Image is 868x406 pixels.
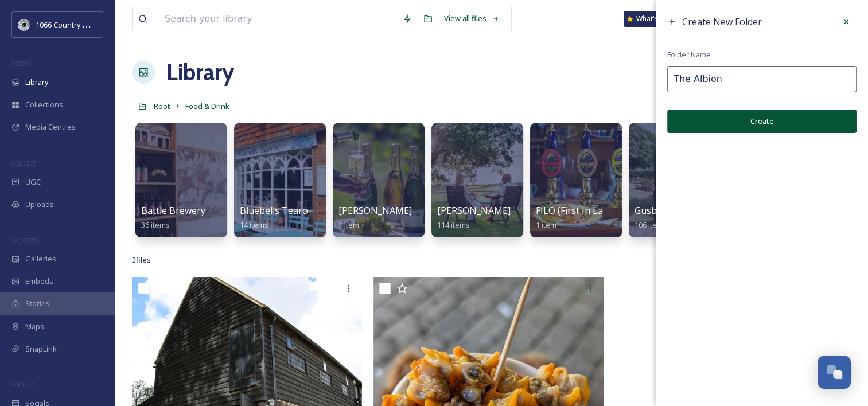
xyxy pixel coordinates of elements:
[667,110,857,133] button: Create
[25,177,41,188] span: UGC
[818,356,851,389] button: Open Chat
[240,220,268,230] span: 14 items
[438,7,505,30] a: View all files
[667,66,857,92] input: Name
[154,99,170,113] a: Root
[338,205,412,230] a: [PERSON_NAME]1 item
[25,199,54,210] span: Uploads
[25,253,56,264] span: Galleries
[141,205,318,230] a: Battle Brewery and [GEOGRAPHIC_DATA]36 items
[132,255,151,266] span: 2 file s
[624,11,681,27] a: What's New
[25,99,63,110] span: Collections
[141,204,318,217] span: Battle Brewery and [GEOGRAPHIC_DATA]
[159,6,397,32] input: Search your library
[185,99,229,113] a: Food & Drink
[536,220,556,230] span: 1 item
[536,205,632,230] a: FILO (First In Last Out)1 item
[25,77,48,88] span: Library
[141,220,170,230] span: 36 items
[338,204,412,217] span: [PERSON_NAME]
[536,204,632,217] span: FILO (First In Last Out)
[185,101,229,111] span: Food & Drink
[25,321,44,332] span: Maps
[635,204,683,217] span: Gusbourne
[11,236,38,244] span: WIDGETS
[437,220,470,230] span: 114 items
[437,204,511,217] span: [PERSON_NAME]
[240,205,322,230] a: Bluebells Tearoom14 items
[25,298,50,309] span: Stories
[18,19,30,30] img: logo_footerstamp.png
[25,276,53,287] span: Embeds
[11,380,34,389] span: SOCIALS
[11,59,32,68] span: MEDIA
[667,49,711,60] span: Folder Name
[166,55,234,89] a: Library
[682,15,762,28] span: Create New Folder
[338,220,359,230] span: 1 item
[25,122,76,132] span: Media Centres
[635,205,683,230] a: Gusbourne106 items
[36,19,116,30] span: 1066 Country Marketing
[437,205,511,230] a: [PERSON_NAME]114 items
[25,343,57,354] span: SnapLink
[635,220,667,230] span: 106 items
[11,159,36,167] span: COLLECT
[240,204,322,217] span: Bluebells Tearoom
[154,101,170,111] span: Root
